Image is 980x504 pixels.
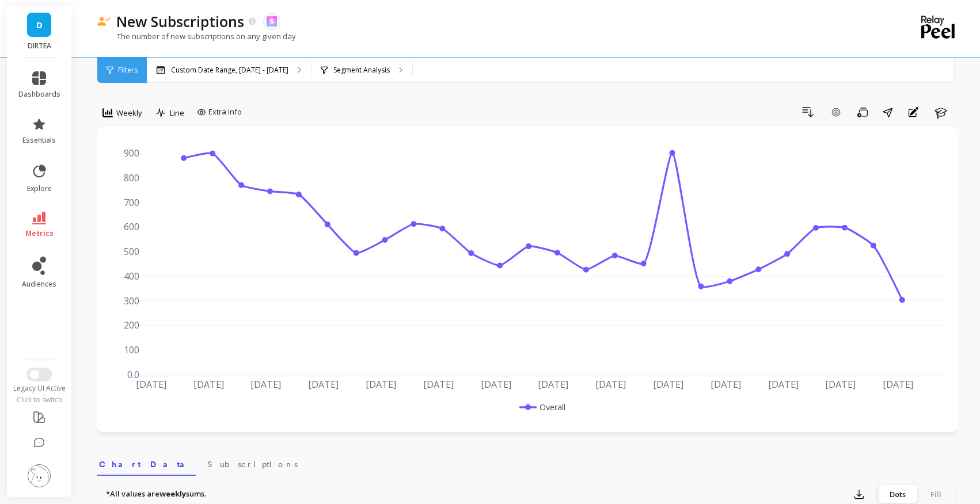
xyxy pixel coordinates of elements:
[25,229,54,238] span: metrics
[28,464,51,487] img: profile picture
[106,488,206,500] p: *All values are sums.
[22,280,56,289] span: audiences
[917,485,955,503] div: Fill
[22,136,56,145] span: essentials
[18,41,60,51] p: DIRTEA
[207,459,298,470] span: Subscriptions
[97,31,296,41] p: The number of new subscriptions on any given day
[879,485,917,503] div: Dots
[97,17,111,26] img: header icon
[97,449,957,476] nav: Tabs
[171,66,288,75] p: Custom Date Range, [DATE] - [DATE]
[170,108,184,119] span: Line
[208,106,242,118] span: Extra Info
[7,395,72,404] div: Click to switch
[159,488,186,499] strong: weekly
[118,66,138,75] span: Filters
[26,368,52,381] button: Switch to New UI
[267,16,277,26] img: api.skio.svg
[116,108,142,119] span: Weekly
[7,384,72,393] div: Legacy UI Active
[116,12,244,31] p: New Subscriptions
[36,18,43,32] span: D
[99,459,193,470] span: Chart Data
[333,66,390,75] p: Segment Analysis
[18,90,60,99] span: dashboards
[27,184,52,193] span: explore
